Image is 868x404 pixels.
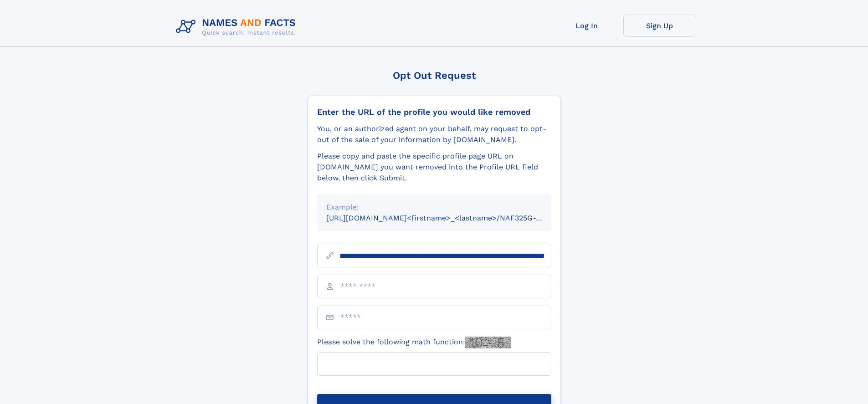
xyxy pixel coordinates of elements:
[172,15,303,39] img: Logo Names and Facts
[308,70,561,81] div: Opt Out Request
[317,123,551,145] div: You, or an authorized agent on your behalf, may request to opt-out of the sale of your informatio...
[317,337,511,348] label: Please solve the following math function:
[550,15,623,37] a: Log In
[326,214,569,222] small: [URL][DOMAIN_NAME]<firstname>_<lastname>/NAF325G-xxxxxxxx
[317,151,551,184] div: Please copy and paste the specific profile page URL on [DOMAIN_NAME] you want removed into the Pr...
[326,202,542,213] div: Example:
[317,107,551,117] div: Enter the URL of the profile you would like removed
[623,15,696,37] a: Sign Up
